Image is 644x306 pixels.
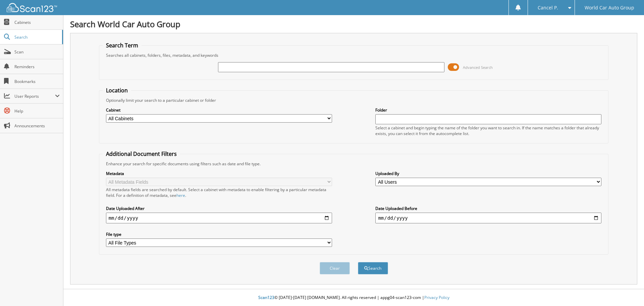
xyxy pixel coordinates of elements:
button: Clear [320,262,350,274]
span: World Car Auto Group [585,6,634,10]
span: User Reports [14,93,55,99]
span: Help [14,108,60,114]
iframe: Chat Widget [610,274,644,306]
a: here [176,192,185,198]
span: Bookmarks [14,79,60,84]
span: Scan [14,49,60,55]
label: Date Uploaded Before [375,206,601,211]
input: start [106,213,332,223]
div: Select a cabinet and begin typing the name of the folder you want to search in. If the name match... [375,125,601,136]
div: Searches all cabinets, folders, files, metadata, and keywords [103,52,605,58]
label: Uploaded By [375,171,601,176]
label: Cabinet [106,107,332,113]
label: Folder [375,107,601,113]
a: Privacy Policy [424,295,449,300]
div: All metadata fields are searched by default. Select a cabinet with metadata to enable filtering b... [106,187,332,198]
legend: Additional Document Filters [103,150,180,158]
label: Date Uploaded After [106,206,332,211]
legend: Search Term [103,42,142,49]
label: Metadata [106,171,332,176]
legend: Location [103,87,131,94]
div: Enhance your search for specific documents using filters such as date and file type. [103,161,605,167]
span: Reminders [14,64,60,70]
div: Optionally limit your search to a particular cabinet or folder [103,97,605,103]
span: Scan123 [258,295,274,300]
img: scan123-logo-white.svg [7,3,57,12]
span: Cabinets [14,19,60,25]
label: File type [106,231,332,237]
h1: Search World Car Auto Group [70,18,637,30]
span: Announcements [14,123,60,129]
span: Cancel P. [538,6,558,10]
button: Search [358,262,388,274]
span: Search [14,34,59,40]
span: Advanced Search [463,65,493,70]
input: end [375,213,601,223]
div: © [DATE]-[DATE] [DOMAIN_NAME]. All rights reserved | appg04-scan123-com | [63,290,644,306]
